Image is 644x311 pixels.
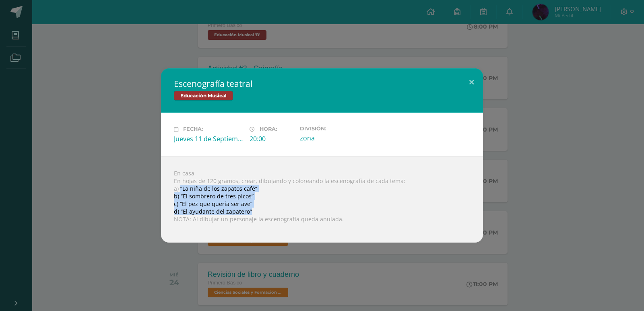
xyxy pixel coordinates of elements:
[174,91,233,101] span: Educación Musical
[250,134,293,143] div: 20:00
[460,68,483,96] button: Close (Esc)
[174,134,243,143] div: Jueves 11 de Septiembre
[174,78,470,89] h2: Escenografía teatral
[260,126,277,132] span: Hora:
[161,156,483,243] div: En casa En hojas de 120 gramos, crear, dibujando y coloreando la escenografía de cada tema: a) “L...
[300,126,369,132] label: División:
[300,134,369,142] div: zona
[183,126,203,132] span: Fecha:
